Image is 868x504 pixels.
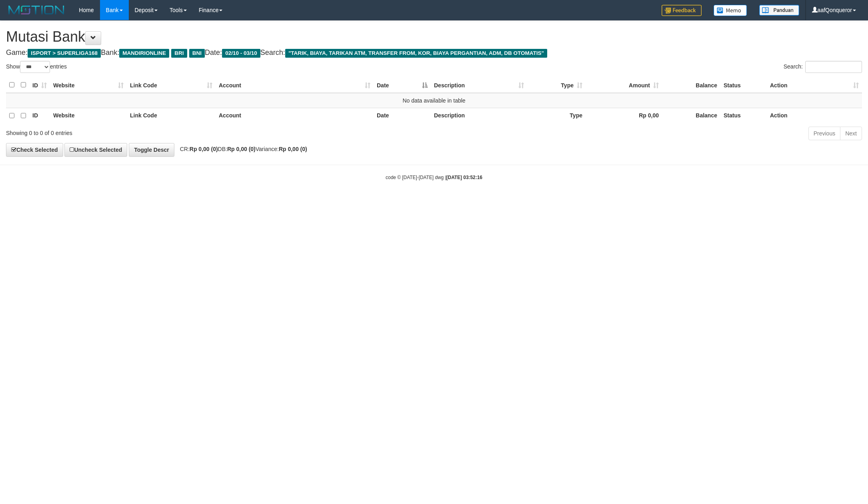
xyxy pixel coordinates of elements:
[527,108,586,123] th: Type
[176,146,307,152] span: CR: DB: Variance:
[50,77,127,93] th: Website: activate to sort column ascending
[767,77,862,93] th: Action: activate to sort column ascending
[374,108,431,123] th: Date
[171,49,187,58] span: BRI
[586,108,662,123] th: Rp 0,00
[662,77,720,93] th: Balance
[6,143,63,157] a: Check Selected
[189,49,205,58] span: BNI
[285,49,547,58] span: "TARIK, BIAYA, TARIKAN ATM, TRANSFER FROM, KOR, BIAYA PERGANTIAN, ADM, DB OTOMATIS"
[64,143,127,157] a: Uncheck Selected
[216,77,374,93] th: Account: activate to sort column ascending
[374,77,431,93] th: Date: activate to sort column descending
[759,5,799,16] img: panduan.png
[6,93,862,108] td: No data available in table
[720,77,767,93] th: Status
[662,5,702,16] img: Feedback.jpg
[6,126,356,137] div: Showing 0 to 0 of 0 entries
[227,146,256,152] strong: Rp 0,00 (0)
[431,108,527,123] th: Description
[127,108,216,123] th: Link Code
[386,175,482,180] small: code © [DATE]-[DATE] dwg |
[840,127,862,140] a: Next
[29,77,50,93] th: ID: activate to sort column ascending
[127,77,216,93] th: Link Code: activate to sort column ascending
[279,146,307,152] strong: Rp 0,00 (0)
[431,77,527,93] th: Description: activate to sort column ascending
[50,108,127,123] th: Website
[6,61,67,73] label: Show entries
[662,108,720,123] th: Balance
[119,49,169,58] span: MANDIRIONLINE
[190,146,218,152] strong: Rp 0,00 (0)
[222,49,260,58] span: 02/10 - 03/10
[6,49,862,57] h4: Game: Bank: Date: Search:
[29,108,50,123] th: ID
[714,5,747,16] img: Button%20Memo.svg
[808,127,840,140] a: Previous
[586,77,662,93] th: Amount: activate to sort column ascending
[6,4,67,16] img: MOTION_logo.png
[720,108,767,123] th: Status
[446,175,482,180] strong: [DATE] 03:52:16
[784,61,862,73] label: Search:
[805,61,862,73] input: Search:
[6,29,862,45] h1: Mutasi Bank
[527,77,586,93] th: Type: activate to sort column ascending
[20,61,50,73] select: Showentries
[216,108,374,123] th: Account
[129,143,174,157] a: Toggle Descr
[767,108,862,123] th: Action
[28,49,101,58] span: ISPORT > SUPERLIGA168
